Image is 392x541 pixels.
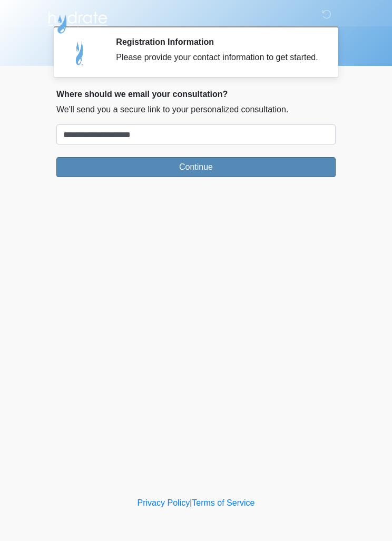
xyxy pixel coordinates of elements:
[138,498,190,507] a: Privacy Policy
[56,157,336,177] button: Continue
[190,498,192,507] a: |
[56,103,336,116] p: We'll send you a secure link to your personalized consultation.
[46,8,109,34] img: Hydrate IV Bar - Scottsdale Logo
[64,37,96,69] img: Agent Avatar
[116,51,320,64] div: Please provide your contact information to get started.
[192,498,254,507] a: Terms of Service
[56,89,336,99] h2: Where should we email your consultation?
